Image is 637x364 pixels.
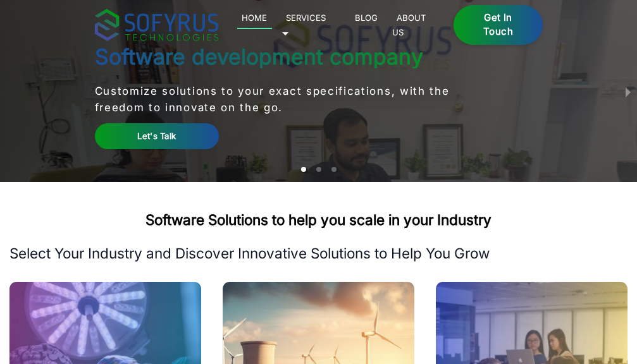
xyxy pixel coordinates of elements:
[331,167,337,172] li: slide item 3
[95,83,468,116] p: Customize solutions to your exact specifications, with the freedom to innovate on the go.
[95,123,220,149] a: Let's Talk
[350,10,383,25] a: Blog
[237,10,272,29] a: Home
[301,167,306,172] li: slide item 1
[95,9,218,41] img: sofyrus
[454,5,542,45] a: Get in Touch
[392,10,426,39] a: About Us
[316,167,321,172] li: slide item 2
[9,244,628,263] p: Select Your Industry and Discover Innovative Solutions to Help You Grow
[281,10,326,39] a: Services 🞃
[9,210,628,229] h2: Software Solutions to help you scale in your Industry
